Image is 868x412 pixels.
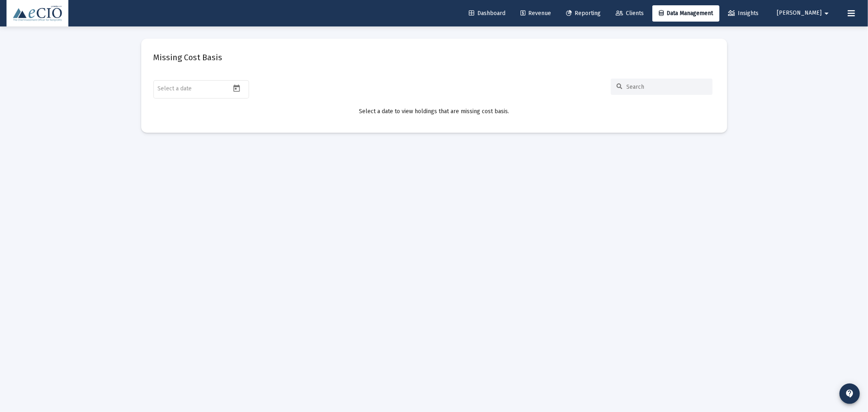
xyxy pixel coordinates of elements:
[767,5,841,21] button: [PERSON_NAME]
[627,83,706,90] input: Search
[566,10,601,17] span: Reporting
[728,10,759,17] span: Insights
[560,5,607,22] a: Reporting
[153,107,715,116] p: Select a date to view holdings that are missing cost basis.
[652,5,719,22] a: Data Management
[153,51,223,64] h2: Missing Cost Basis
[659,10,713,17] span: Data Management
[469,10,505,17] span: Dashboard
[13,5,62,22] img: Dashboard
[462,5,512,22] a: Dashboard
[845,389,855,399] mat-icon: contact_support
[157,85,231,92] input: Select a date
[616,10,644,17] span: Clients
[822,5,831,22] mat-icon: arrow_drop_down
[514,5,558,22] a: Revenue
[231,82,243,94] button: Open calendar
[609,5,650,22] a: Clients
[722,5,765,22] a: Insights
[520,10,551,17] span: Revenue
[777,10,822,17] span: [PERSON_NAME]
